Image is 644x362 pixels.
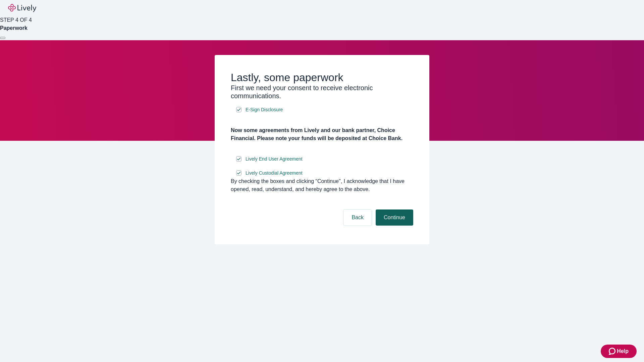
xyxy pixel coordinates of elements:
a: e-sign disclosure document [244,155,304,163]
button: Back [343,209,372,226]
span: Lively Custodial Agreement [246,170,303,177]
a: e-sign disclosure document [244,106,284,114]
span: Help [617,347,629,355]
span: Lively End User Agreement [246,156,303,163]
button: Continue [376,209,413,226]
div: By checking the boxes and clicking “Continue", I acknowledge that I have opened, read, understand... [231,177,413,193]
span: E-Sign Disclosure [246,106,283,113]
h2: Lastly, some paperwork [231,71,413,84]
img: Lively [8,4,36,12]
svg: Zendesk support icon [609,347,617,355]
button: Zendesk support iconHelp [601,345,637,358]
h3: First we need your consent to receive electronic communications. [231,84,413,100]
h4: Now some agreements from Lively and our bank partner, Choice Financial. Please note your funds wi... [231,126,413,142]
a: e-sign disclosure document [244,169,304,177]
